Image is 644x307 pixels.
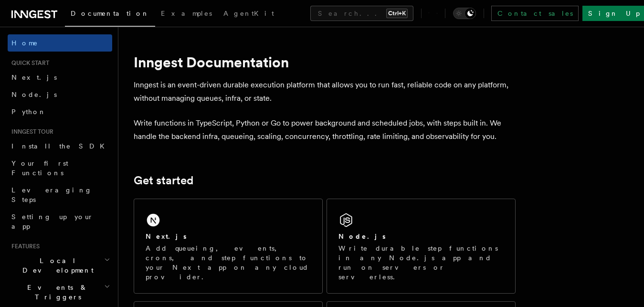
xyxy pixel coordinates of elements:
a: Node.js [8,86,112,103]
span: Install the SDK [11,142,110,150]
span: Home [11,38,38,48]
h2: Node.js [338,232,386,241]
button: Toggle dark mode [453,8,476,19]
span: Leveraging Steps [11,186,92,203]
span: Python [11,108,46,116]
span: Examples [161,10,212,17]
a: Get started [134,174,193,187]
kbd: Ctrl+K [386,9,408,18]
span: Documentation [71,10,149,17]
span: AgentKit [223,10,274,17]
p: Add queueing, events, crons, and step functions to your Next app on any cloud provider. [146,243,311,282]
h1: Inngest Documentation [134,53,516,71]
span: Next.js [11,74,57,81]
span: Events & Triggers [8,283,104,302]
span: Node.js [11,91,57,98]
h2: Next.js [146,232,187,241]
span: Your first Functions [11,159,68,177]
a: Python [8,103,112,120]
a: Home [8,34,112,52]
a: Setting up your app [8,208,112,235]
a: Documentation [65,3,155,27]
a: Next.jsAdd queueing, events, crons, and step functions to your Next app on any cloud provider. [134,199,323,294]
a: Examples [155,3,218,26]
a: Next.js [8,69,112,86]
a: AgentKit [218,3,280,26]
span: Inngest tour [8,128,53,136]
a: Your first Functions [8,155,112,181]
a: Contact sales [491,6,579,21]
p: Inngest is an event-driven durable execution platform that allows you to run fast, reliable code ... [134,78,516,105]
a: Node.jsWrite durable step functions in any Node.js app and run on servers or serverless. [327,199,516,294]
a: Install the SDK [8,138,112,155]
p: Write durable step functions in any Node.js app and run on servers or serverless. [338,243,504,282]
button: Search...Ctrl+K [310,6,413,21]
span: Features [8,243,40,250]
span: Local Development [8,256,104,275]
p: Write functions in TypeScript, Python or Go to power background and scheduled jobs, with steps bu... [134,116,516,143]
button: Events & Triggers [8,279,112,306]
span: Quick start [8,59,49,67]
span: Setting up your app [11,213,94,230]
a: Leveraging Steps [8,181,112,208]
button: Local Development [8,252,112,279]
